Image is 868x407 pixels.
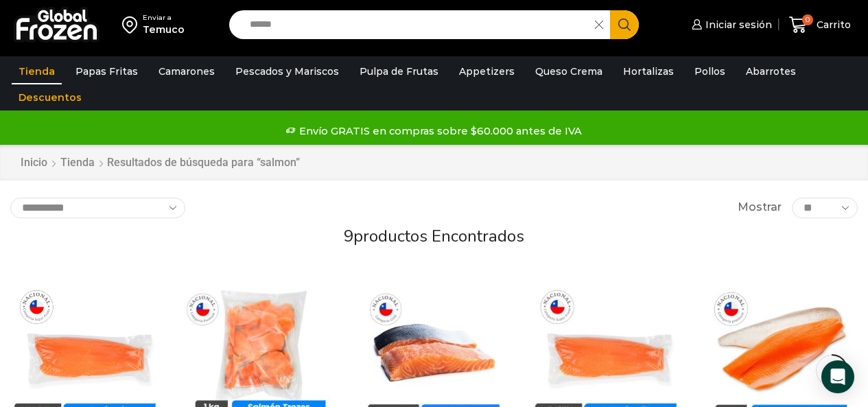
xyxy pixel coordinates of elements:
select: Pedido de la tienda [10,198,185,218]
a: 0 Carrito [786,9,854,41]
span: productos encontrados [353,225,524,247]
a: Appetizers [452,58,521,84]
div: Open Intercom Messenger [821,360,854,393]
a: Inicio [20,155,48,171]
a: Tienda [12,58,62,84]
a: Iniciar sesión [688,11,772,38]
a: Camarones [152,58,222,84]
button: Search button [610,10,639,39]
span: 9 [344,225,353,247]
a: Pescados y Mariscos [228,58,346,84]
span: 0 [802,14,813,25]
a: Pollos [688,58,732,84]
a: Pulpa de Frutas [353,58,445,84]
a: Tienda [60,155,95,171]
a: Hortalizas [616,58,681,84]
nav: Breadcrumb [20,155,300,171]
div: Enviar a [143,13,185,23]
h1: Resultados de búsqueda para “salmon” [107,156,300,169]
a: Abarrotes [739,58,803,84]
a: Queso Crema [528,58,609,84]
span: Carrito [813,18,851,32]
span: Mostrar [738,200,782,216]
span: Iniciar sesión [702,18,772,32]
img: address-field-icon.svg [122,13,143,36]
a: Descuentos [12,84,89,111]
a: Papas Fritas [69,58,145,84]
div: Temuco [143,23,185,36]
